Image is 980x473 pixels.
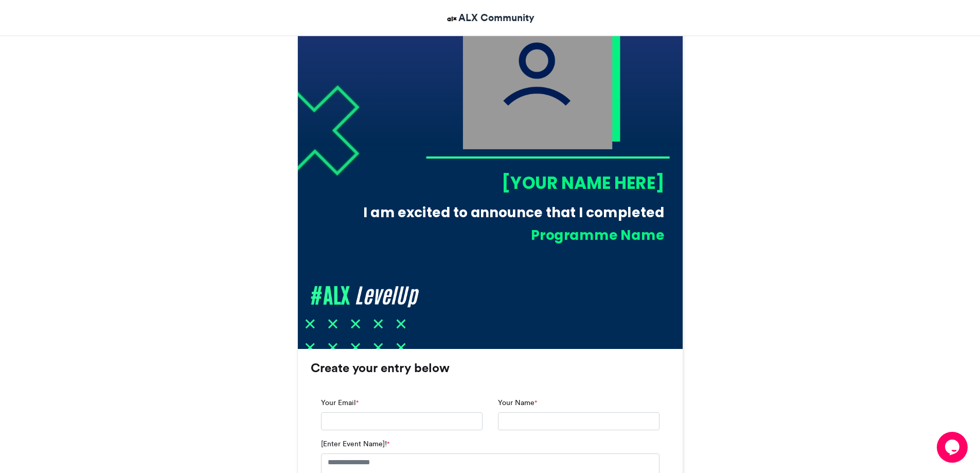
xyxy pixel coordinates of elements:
[354,203,664,222] div: I am excited to announce that I completed
[311,362,670,374] h3: Create your entry below
[937,432,970,463] iframe: chat widget
[498,397,537,408] label: Your Name
[425,171,664,195] div: [YOUR NAME HERE]
[370,225,664,244] div: Programme Name
[446,12,458,25] img: ALX Community
[321,397,359,408] label: Your Email
[321,439,389,449] label: [Enter Event Name]!
[446,10,534,25] a: ALX Community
